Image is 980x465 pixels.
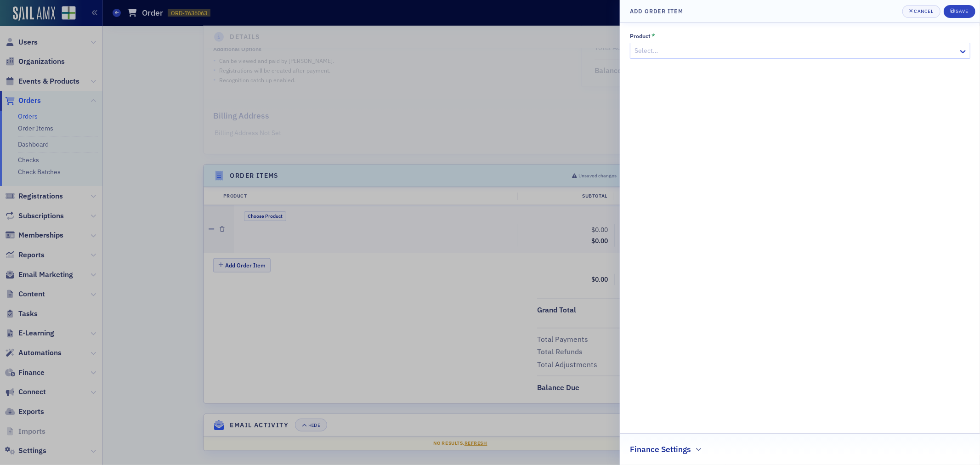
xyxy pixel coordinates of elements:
[630,7,683,15] h4: Add Order Item
[651,33,655,39] abbr: This field is required
[944,5,975,18] button: Save
[630,443,691,455] h2: Finance Settings
[956,9,968,14] div: Save
[902,5,940,18] button: Cancel
[630,33,651,40] div: Product
[914,9,933,14] div: Cancel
